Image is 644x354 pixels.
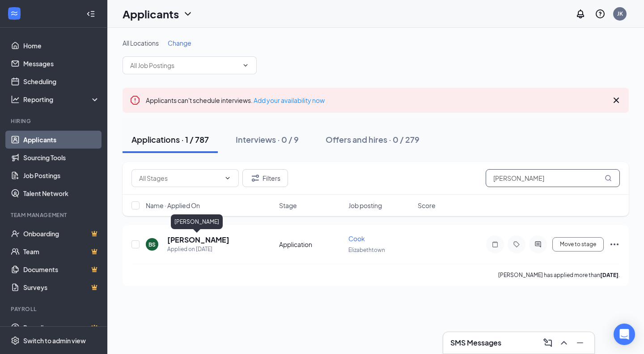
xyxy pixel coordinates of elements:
div: Offers and hires · 0 / 279 [326,134,419,145]
span: Stage [279,201,297,210]
svg: Cross [611,95,622,106]
button: ComposeMessage [541,336,555,350]
h5: [PERSON_NAME] [167,235,229,245]
svg: Analysis [11,95,20,104]
input: Search in applications [486,169,620,187]
svg: MagnifyingGlass [605,175,612,182]
span: All Locations [123,39,159,47]
span: Score [418,201,436,210]
input: All Job Postings [130,60,238,70]
svg: ActiveChat [533,241,543,248]
svg: Error [130,95,140,106]
a: Messages [23,55,100,73]
svg: ComposeMessage [542,337,553,348]
a: DocumentsCrown [23,260,100,278]
svg: ChevronUp [559,337,569,348]
div: Switch to admin view [23,336,86,345]
a: Job Postings [23,166,100,184]
h1: Applicants [123,6,179,21]
svg: QuestionInfo [595,9,606,19]
input: All Stages [139,173,220,183]
svg: Ellipses [609,239,620,250]
svg: ChevronDown [182,9,193,19]
a: TeamCrown [23,243,100,260]
h3: SMS Messages [450,338,501,348]
a: PayrollCrown [23,319,100,337]
svg: ChevronDown [224,175,231,182]
a: SurveysCrown [23,278,100,296]
div: Payroll [11,305,98,313]
div: Applied on [DATE] [167,245,229,254]
p: [PERSON_NAME] has applied more than . [498,271,620,279]
div: JK [617,10,623,17]
button: Move to stage [552,237,604,252]
div: Open Intercom Messenger [614,324,635,345]
span: Change [168,39,191,47]
div: Reporting [23,95,100,104]
b: [DATE] [600,272,619,278]
div: Interviews · 0 / 9 [236,134,299,145]
button: Filter Filters [242,169,288,187]
span: Name · Applied On [146,201,200,210]
span: Applicants can't schedule interviews. [146,96,325,104]
a: Sourcing Tools [23,149,100,166]
div: Team Management [11,211,98,219]
a: OnboardingCrown [23,225,100,243]
span: Cook [348,235,365,243]
svg: Settings [11,336,20,345]
div: [PERSON_NAME] [171,214,223,229]
div: BS [148,241,156,248]
a: Applicants [23,131,100,149]
svg: Note [490,241,500,248]
button: ChevronUp [557,336,571,350]
svg: Notifications [575,9,586,19]
span: Elizabethtown [348,247,385,253]
a: Add your availability now [254,96,325,104]
svg: WorkstreamLogo [10,9,19,18]
div: Applications · 1 / 787 [131,134,209,145]
svg: Collapse [86,9,95,18]
svg: Tag [511,241,522,248]
svg: ChevronDown [242,62,249,69]
button: Minimize [573,336,587,350]
a: Talent Network [23,184,100,202]
svg: Filter [250,173,261,183]
svg: Minimize [575,337,585,348]
div: Application [279,240,343,249]
a: Home [23,37,100,55]
div: Hiring [11,117,98,125]
a: Scheduling [23,73,100,90]
span: Job posting [348,201,382,210]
